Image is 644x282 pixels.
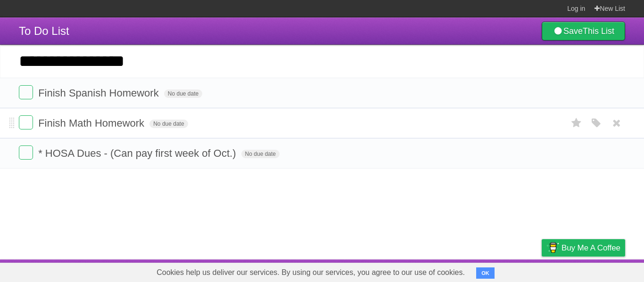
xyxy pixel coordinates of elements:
a: Privacy [529,262,554,280]
img: Buy me a coffee [546,240,559,256]
span: Finish Math Homework [38,117,147,129]
a: Terms [497,262,518,280]
span: No due date [241,150,280,158]
span: Buy me a coffee [561,240,620,256]
span: * HOSA Dues - (Can pay first week of Oct.) [38,147,238,159]
button: OK [476,267,495,279]
b: This List [583,26,614,36]
a: Buy me a coffee [542,239,625,257]
span: No due date [149,120,188,128]
span: Cookies help us deliver our services. By using our services, you agree to our use of cookies. [147,263,474,282]
label: Done [19,85,33,99]
a: About [416,262,436,280]
label: Done [19,115,33,129]
a: Suggest a feature [566,262,625,280]
label: Done [19,145,33,160]
span: No due date [164,89,202,98]
span: To Do List [19,24,69,37]
label: Star task [568,115,586,131]
span: Finish Spanish Homework [38,87,161,99]
a: Developers [447,262,486,280]
a: SaveThis List [542,22,625,40]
